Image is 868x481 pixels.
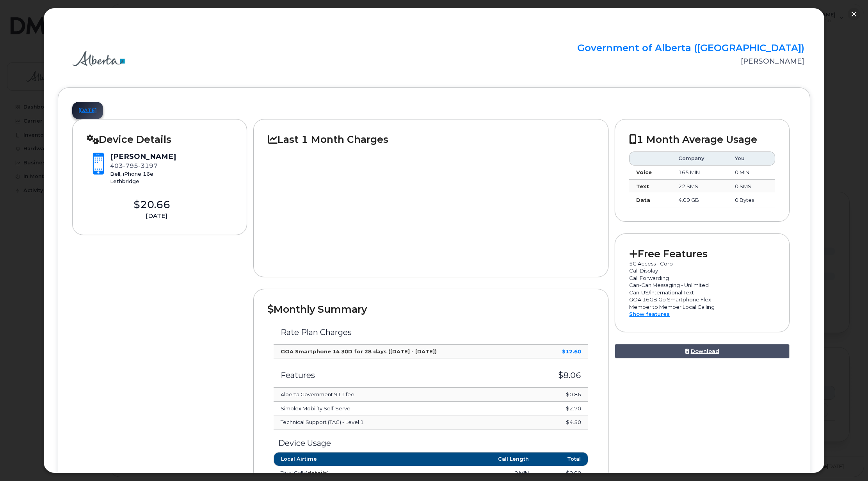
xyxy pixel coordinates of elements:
td: Simplex Mobility Self-Serve [274,402,532,416]
td: $0.86 [532,388,588,402]
td: Technical Support (TAC) - Level 1 [274,415,532,429]
td: Alberta Government 911 fee [274,388,532,402]
td: $4.50 [532,415,588,429]
td: $2.70 [532,402,588,416]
